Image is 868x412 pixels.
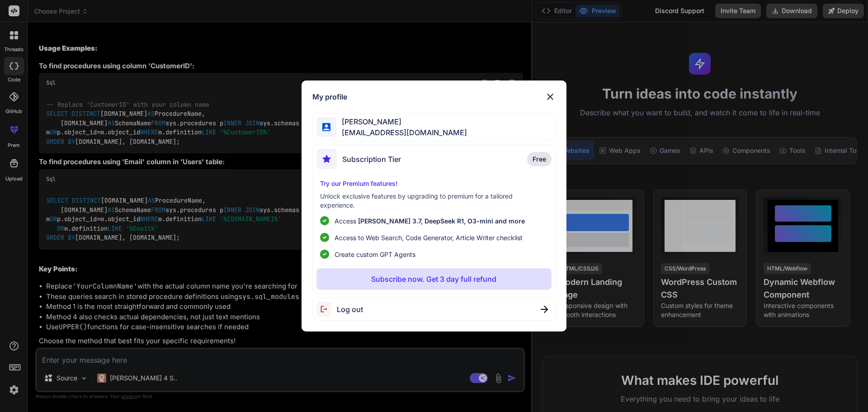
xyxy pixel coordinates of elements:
img: profile [322,123,331,132]
p: Access [335,216,525,226]
span: [EMAIL_ADDRESS][DOMAIN_NAME] [336,127,467,138]
span: Free [533,155,546,164]
img: checklist [320,250,329,259]
span: Log out [337,304,363,315]
img: logout [316,302,337,317]
span: [PERSON_NAME] 3.7, DeepSeek R1, O3-mini and more [358,217,525,225]
h1: My profile [312,91,347,102]
img: subscription [316,149,337,169]
img: close [541,306,548,313]
span: Access to Web Search, Code Generator, Article Writer checklist [335,233,523,242]
span: Subscription Tier [342,154,401,165]
img: checklist [320,233,329,242]
span: Create custom GPT Agents [335,250,415,259]
button: Subscribe now. Get 3 day full refund [316,268,552,290]
p: Subscribe now. Get 3 day full refund [371,274,496,284]
p: Unlock exclusive features by upgrading to premium for a tailored experience. [320,192,548,210]
span: [PERSON_NAME] [336,116,467,127]
img: close [545,91,556,102]
img: checklist [320,216,329,225]
p: Try our Premium features! [320,179,548,188]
